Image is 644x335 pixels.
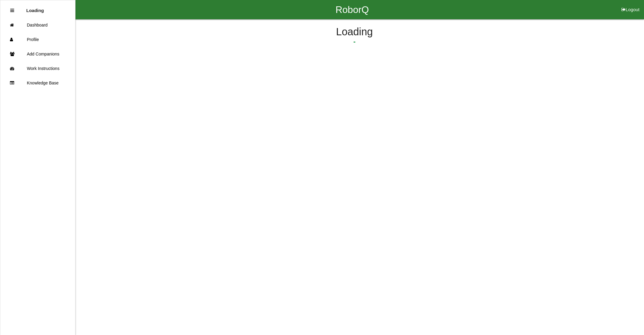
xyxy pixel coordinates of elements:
[0,32,75,47] a: Profile
[0,47,75,61] a: Add Companions
[0,18,75,32] a: Dashboard
[0,61,75,76] a: Work Instructions
[10,3,14,18] div: Close
[0,76,75,90] a: Knowledge Base
[91,26,618,38] h4: Loading
[26,3,44,13] p: Loading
